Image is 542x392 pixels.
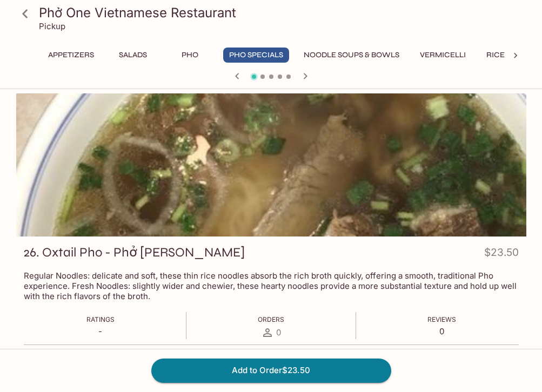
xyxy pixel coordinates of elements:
h3: 26. Oxtail Pho - Phở [PERSON_NAME] [24,244,245,261]
span: 0 [276,327,281,337]
span: Orders [258,315,284,323]
h4: $23.50 [484,244,519,265]
button: Salads [109,48,157,63]
button: Pho Specials [223,48,289,63]
span: Ratings [86,315,115,323]
h3: Phở One Vietnamese Restaurant [39,4,522,21]
button: Rice Plates [480,48,539,63]
button: Vermicelli [414,48,472,63]
button: Appetizers [42,48,100,63]
p: Pickup [39,21,65,31]
button: Noodle Soups & Bowls [298,48,405,63]
p: Regular Noodles: delicate and soft, these thin rice noodles absorb the rich broth quickly, offeri... [24,271,519,301]
button: Pho [166,48,215,63]
div: 26. Oxtail Pho - Phở Đùi Bò [16,93,526,236]
p: 0 [427,326,456,336]
p: - [86,326,115,336]
span: Reviews [427,315,456,323]
button: Add to Order$23.50 [151,359,391,382]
